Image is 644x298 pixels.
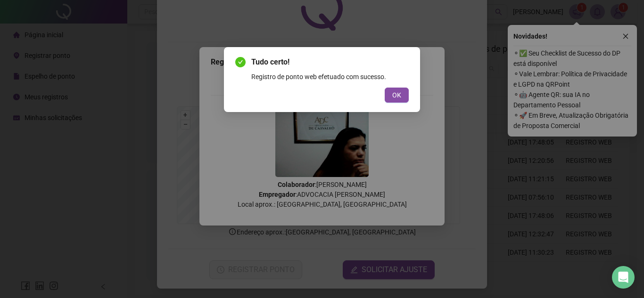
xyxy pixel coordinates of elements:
[612,266,635,289] div: Open Intercom Messenger
[251,56,409,68] span: Tudo certo!
[235,57,246,67] span: check-circle
[385,88,409,103] button: OK
[251,72,409,82] div: Registro de ponto web efetuado com sucesso.
[392,90,401,100] span: OK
